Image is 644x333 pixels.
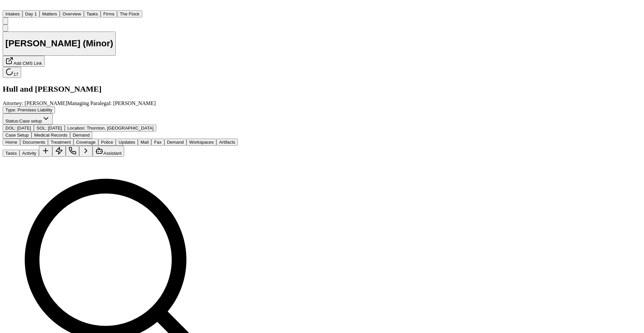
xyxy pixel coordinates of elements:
span: Status: [5,118,19,124]
button: Change status from Case setup [3,113,53,125]
button: Intakes [3,10,22,17]
span: Demand [167,140,184,145]
button: Tasks [84,10,101,17]
button: Day 1 [22,10,40,17]
span: Premises Liability [17,107,52,112]
span: Fax [154,140,161,145]
span: Case setup [19,118,42,124]
button: Edit matter name [3,32,116,56]
span: Police [101,140,113,145]
span: Thornton, [GEOGRAPHIC_DATA] [87,126,154,131]
img: Finch Logo [3,3,11,9]
span: DOL : [5,126,16,131]
button: The Flock [117,10,142,17]
button: Create Immediate Task [52,146,66,157]
button: Edit Location: Thornton, CO [65,125,156,132]
a: Tasks [84,11,101,16]
span: Attorney: [3,100,23,106]
span: Artifacts [219,140,235,145]
a: Day 1 [22,11,40,16]
a: Intakes [3,11,22,16]
button: Edit Type: Premises Liability [3,106,55,113]
span: Coverage [76,140,96,145]
h2: Hull and [PERSON_NAME] [3,85,238,94]
span: Workspaces [189,140,214,145]
h1: [PERSON_NAME] (Minor) [5,38,113,49]
span: [DATE] [17,126,31,131]
button: Make a Call [66,146,79,157]
button: Edit service: Case Setup [3,132,32,139]
button: Add CMS Link [3,56,45,67]
span: [PERSON_NAME] [113,100,156,106]
button: Edit service: Medical Records [32,132,70,139]
button: Edit DOL: 2025-08-26 [3,125,34,132]
span: Updates [118,140,135,145]
a: The Flock [117,11,142,16]
span: Mail [141,140,149,145]
span: Treatment [51,140,71,145]
button: Edit SOL: 2027-08-26 [34,125,65,132]
button: Assistant [93,146,124,157]
span: Managing Paralegal: [67,100,112,106]
span: Case Setup [5,133,29,138]
button: Copy Matter ID [3,25,8,32]
span: Location : [67,126,86,131]
button: Add Task [39,146,52,157]
span: Assistant [103,151,121,156]
a: Overview [60,11,84,16]
span: [PERSON_NAME] [24,100,67,106]
span: Medical Records [34,133,67,138]
span: [DATE] [48,126,62,131]
span: 17 [13,72,18,77]
button: Overview [60,10,84,17]
button: Tasks [3,150,19,157]
button: Activity [19,150,39,157]
button: 17 active tasks [3,67,21,78]
a: Matters [40,11,60,16]
span: Documents [23,140,45,145]
span: Home [5,140,17,145]
span: Demand [73,133,90,138]
button: Firms [101,10,117,17]
button: Edit service: Demand [70,132,92,139]
a: Firms [101,11,117,16]
button: Matters [40,10,60,17]
span: Add CMS Link [13,61,42,66]
span: SOL : [37,126,47,131]
span: Type : [5,107,16,112]
a: Home [3,4,11,10]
